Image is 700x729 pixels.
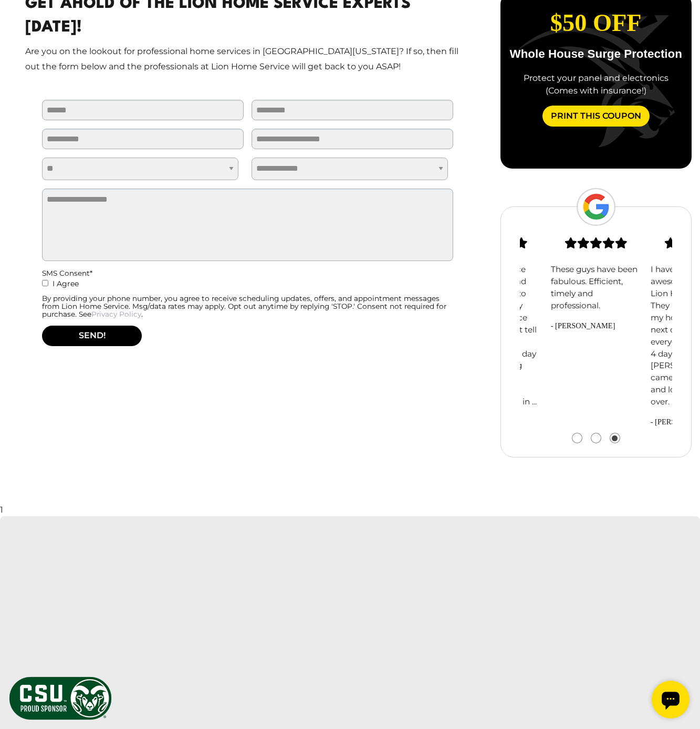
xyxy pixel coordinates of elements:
[551,320,641,332] span: - [PERSON_NAME]
[42,326,142,346] button: SEND!
[25,44,470,75] p: Are you on the lookout for professional home services in [GEOGRAPHIC_DATA][US_STATE]? If so, then...
[4,4,42,42] div: Open chat widget
[509,72,683,97] div: Protect your panel and electronics (Comes with insurance!)
[577,188,615,226] img: Google Logo
[42,295,453,318] div: By providing your phone number, you agree to receive scheduling updates, offers, and appointment ...
[8,675,113,721] img: CSU Sponsor Badge
[550,9,642,36] span: $50 Off
[551,264,641,312] p: These guys have been fabulous. Efficient, timely and professional.
[509,48,683,60] p: Whole House Surge Protection
[546,216,646,332] div: slide 3 (centered)
[520,216,672,443] div: carousel
[542,106,650,127] a: Print This Coupon
[42,277,453,295] label: I Agree
[91,310,141,318] a: Privacy Policy
[42,280,48,286] input: I Agree
[42,269,453,277] div: SMS Consent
